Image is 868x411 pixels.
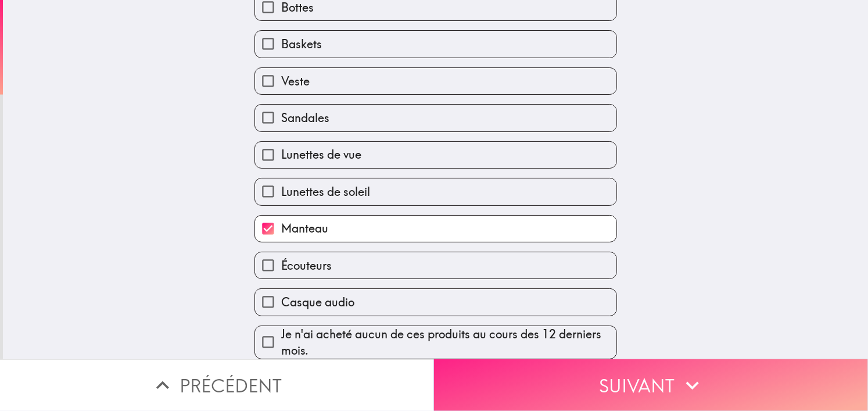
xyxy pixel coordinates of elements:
button: Je n'ai acheté aucun de ces produits au cours des 12 derniers mois. [255,326,616,359]
span: Je n'ai acheté aucun de ces produits au cours des 12 derniers mois. [281,326,616,359]
span: Lunettes de soleil [281,184,370,200]
span: Baskets [281,36,322,52]
button: Veste [255,68,616,94]
button: Manteau [255,216,616,242]
button: Lunettes de soleil [255,178,616,205]
span: Manteau [281,220,328,237]
span: Lunettes de vue [281,146,361,163]
span: Casque audio [281,294,354,310]
button: Suivant [434,359,868,411]
span: Écouteurs [281,258,332,274]
button: Lunettes de vue [255,142,616,168]
span: Veste [281,73,310,90]
button: Écouteurs [255,252,616,278]
button: Sandales [255,105,616,131]
button: Baskets [255,31,616,57]
span: Sandales [281,110,329,126]
button: Casque audio [255,289,616,315]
